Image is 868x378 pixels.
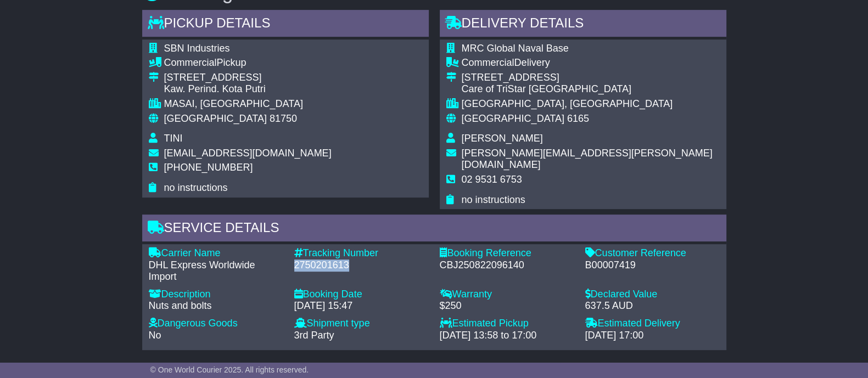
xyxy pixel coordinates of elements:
div: Carrier Name [149,247,283,259]
span: [PHONE_NUMBER] [164,162,253,173]
span: no instructions [164,182,228,193]
div: Dangerous Goods [149,318,283,330]
span: [PERSON_NAME] [462,133,543,144]
div: [STREET_ADDRESS] [462,72,720,84]
div: 2750201613 [294,259,429,272]
div: DHL Express Worldwide Import [149,259,283,283]
div: CBJ250822096140 [440,259,574,272]
span: 81750 [270,113,297,124]
span: Commercial [462,57,514,68]
span: 02 9531 6753 [462,174,522,185]
span: TINI [164,133,183,144]
span: [GEOGRAPHIC_DATA] [164,113,267,124]
div: Booking Date [294,289,429,301]
div: [STREET_ADDRESS] [164,72,332,84]
div: B00007419 [585,259,720,272]
div: $250 [440,300,574,312]
div: Care of TriStar [GEOGRAPHIC_DATA] [462,83,720,95]
span: MRC Global Naval Base [462,43,569,54]
div: Declared Value [585,289,720,301]
div: [DATE] 17:00 [585,330,720,342]
div: Service Details [142,215,726,244]
span: Commercial [164,57,217,68]
div: Pickup [164,57,332,69]
div: Estimated Pickup [440,318,574,330]
span: © One World Courier 2025. All rights reserved. [150,365,309,374]
div: Kaw. Perind. Kota Putri [164,83,332,95]
span: [PERSON_NAME][EMAIL_ADDRESS][PERSON_NAME][DOMAIN_NAME] [462,148,713,171]
span: No [149,330,161,341]
div: Delivery [462,57,720,69]
span: [GEOGRAPHIC_DATA] [462,113,564,124]
div: [DATE] 15:47 [294,300,429,312]
div: Tracking Number [294,247,429,259]
div: Nuts and bolts [149,300,283,312]
span: no instructions [462,194,525,205]
div: Booking Reference [440,247,574,259]
div: [GEOGRAPHIC_DATA], [GEOGRAPHIC_DATA] [462,98,720,110]
div: MASAI, [GEOGRAPHIC_DATA] [164,98,332,110]
div: Pickup Details [142,10,429,40]
div: Estimated Delivery [585,318,720,330]
div: Customer Reference [585,247,720,259]
span: [EMAIL_ADDRESS][DOMAIN_NAME] [164,148,332,159]
div: Delivery Details [440,10,726,40]
span: 3rd Party [294,330,334,341]
div: [DATE] 13:58 to 17:00 [440,330,574,342]
span: SBN Industries [164,43,230,54]
div: Warranty [440,289,574,301]
span: 6165 [567,113,589,124]
div: 637.5 AUD [585,300,720,312]
div: Description [149,289,283,301]
div: Shipment type [294,318,429,330]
